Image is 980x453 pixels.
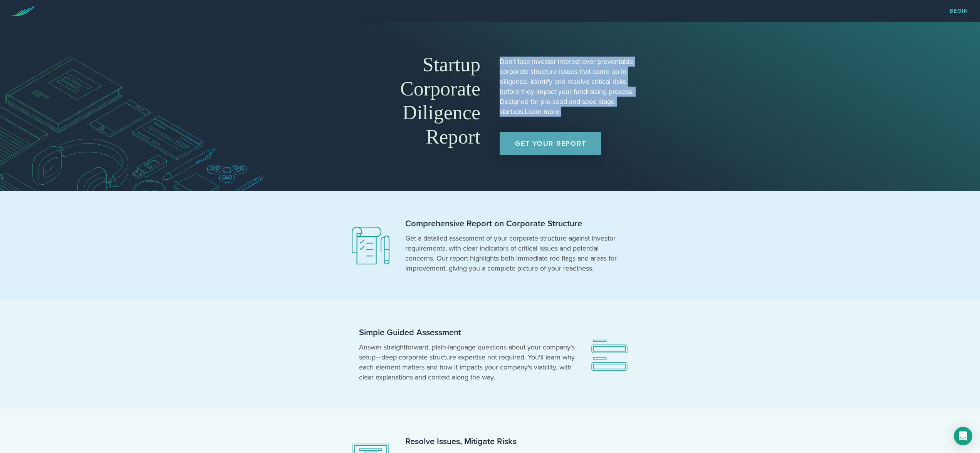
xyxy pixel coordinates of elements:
a: Begin [950,8,968,14]
p: Get a detailed assessment of your corporate structure against investor requirements, with clear i... [405,233,621,273]
a: Learn more. [525,107,561,116]
h1: Startup Corporate Diligence Report [344,53,480,149]
h2: Simple Guided Assessment [359,327,575,338]
h2: Comprehensive Report on Corporate Structure [405,218,621,229]
p: Answer straightforward, plain-language questions about your company's setup—deep corporate struct... [359,342,575,382]
h2: Resolve Issues, Mitigate Risks [405,436,621,447]
p: Don't lose investor interest over preventable corporate structure issues that come up in diligenc... [500,57,636,117]
a: Get Your Report [500,132,601,155]
div: Open Intercom Messenger [954,427,972,445]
